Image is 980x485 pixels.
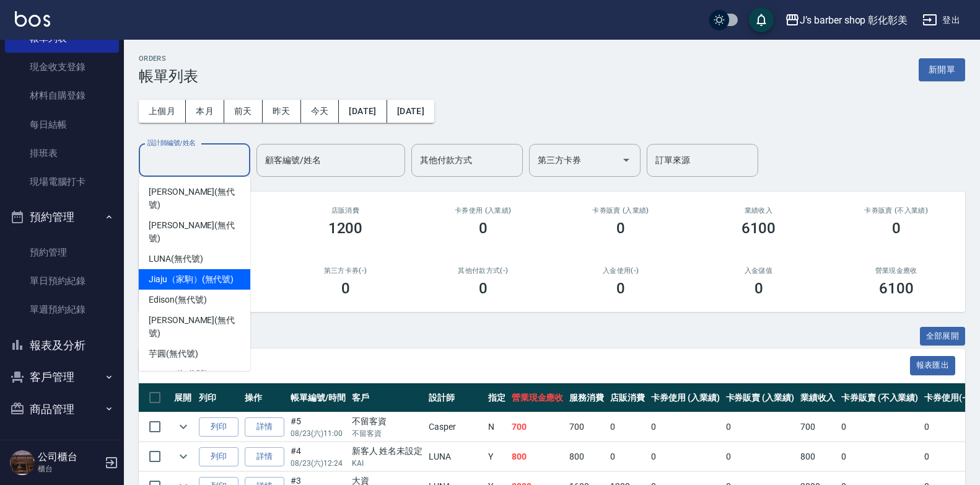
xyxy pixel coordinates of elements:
[242,383,287,412] th: 操作
[149,293,206,306] span: Edison (無代號)
[38,451,101,463] h5: 公司櫃台
[780,7,912,33] button: J’s barber shop 彰化彰美
[485,442,509,471] td: Y
[5,167,119,196] a: 現場電腦打卡
[5,267,119,295] a: 單日預約紀錄
[149,347,198,360] span: 芋圓 (無代號)
[800,12,908,28] div: J’s barber shop 彰化彰美
[149,219,240,245] span: [PERSON_NAME] (無代號)
[186,100,224,123] button: 本月
[291,428,346,439] p: 08/23 (六) 11:00
[38,463,101,474] p: 櫃台
[509,412,567,442] td: 700
[797,442,838,471] td: 800
[919,63,965,75] a: 新開單
[149,252,203,265] span: LUNA (無代號)
[879,280,914,297] h3: 6100
[797,412,838,442] td: 700
[616,150,636,170] button: Open
[199,447,238,466] button: 列印
[910,359,956,371] a: 報表匯出
[245,417,284,437] a: 詳情
[387,100,434,123] button: [DATE]
[755,280,763,297] h3: 0
[920,327,966,346] button: 全部展開
[838,412,921,442] td: 0
[339,100,387,123] button: [DATE]
[919,58,965,81] button: 新開單
[892,220,901,237] h3: 0
[842,207,950,215] h2: 卡券販賣 (不入業績)
[485,383,509,412] th: 指定
[616,280,625,297] h3: 0
[479,280,488,297] h3: 0
[171,383,196,412] th: 展開
[10,450,35,475] img: Person
[287,412,349,442] td: #5
[567,267,675,275] h2: 入金使用(-)
[5,295,119,324] a: 單週預約紀錄
[5,81,119,110] a: 材料自購登錄
[742,220,776,237] h3: 6100
[5,361,119,393] button: 客戶管理
[648,383,723,412] th: 卡券使用 (入業績)
[607,412,648,442] td: 0
[5,201,119,233] button: 預約管理
[509,383,567,412] th: 營業現金應收
[616,220,625,237] h3: 0
[749,7,774,32] button: save
[174,447,193,466] button: expand row
[723,442,798,471] td: 0
[5,393,119,425] button: 商品管理
[704,207,812,215] h2: 業績收入
[607,442,648,471] td: 0
[328,220,363,237] h3: 1200
[479,220,488,237] h3: 0
[567,207,675,215] h2: 卡券販賣 (入業績)
[921,412,972,442] td: 0
[352,445,423,458] div: 新客人 姓名未設定
[301,100,339,123] button: 今天
[723,412,798,442] td: 0
[797,383,838,412] th: 業績收入
[842,267,950,275] h2: 營業現金應收
[154,360,910,372] span: 訂單列表
[291,458,346,469] p: 08/23 (六) 12:24
[723,383,798,412] th: 卡券販賣 (入業績)
[509,442,567,471] td: 800
[149,368,208,381] span: Casper (無代號)
[426,412,485,442] td: Casper
[838,383,921,412] th: 卡券販賣 (不入業績)
[426,442,485,471] td: LUNA
[566,442,607,471] td: 800
[15,11,50,27] img: Logo
[199,417,238,437] button: 列印
[139,55,198,63] h2: ORDERS
[429,267,537,275] h2: 其他付款方式(-)
[287,383,349,412] th: 帳單編號/時間
[352,415,423,428] div: 不留客資
[5,139,119,167] a: 排班表
[704,267,812,275] h2: 入金儲值
[263,100,301,123] button: 昨天
[196,383,242,412] th: 列印
[5,238,119,267] a: 預約管理
[291,207,399,215] h2: 店販消費
[838,442,921,471] td: 0
[245,447,284,466] a: 詳情
[429,207,537,215] h2: 卡券使用 (入業績)
[5,329,119,362] button: 報表及分析
[224,100,263,123] button: 前天
[5,110,119,139] a: 每日結帳
[648,442,723,471] td: 0
[352,458,423,469] p: KAI
[147,138,196,148] label: 設計師編號/姓名
[341,280,350,297] h3: 0
[149,273,234,286] span: Jiaju（家駒） (無代號)
[5,53,119,81] a: 現金收支登錄
[174,417,193,436] button: expand row
[648,412,723,442] td: 0
[921,442,972,471] td: 0
[426,383,485,412] th: 設計師
[607,383,648,412] th: 店販消費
